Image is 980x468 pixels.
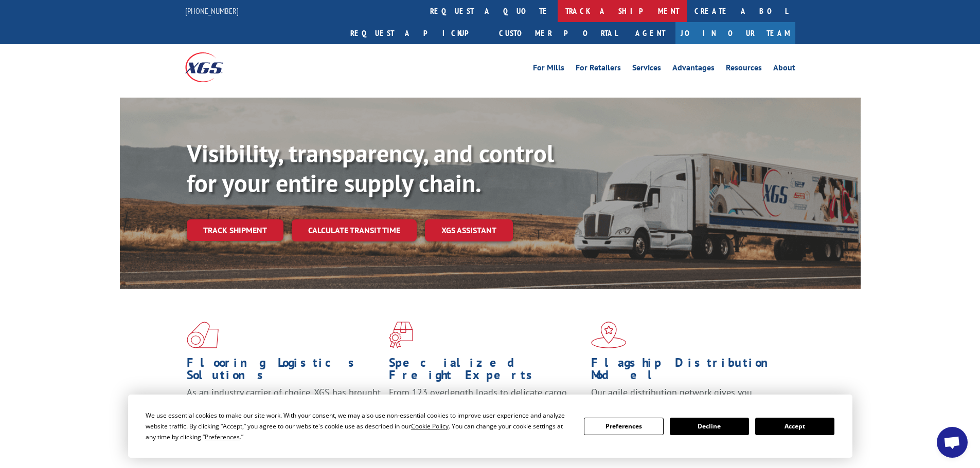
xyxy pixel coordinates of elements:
[389,322,413,348] img: xgs-icon-focused-on-flooring-red
[128,395,852,458] div: Cookie Consent Prompt
[185,6,239,16] a: [PHONE_NUMBER]
[425,219,513,241] a: XGS ASSISTANT
[292,219,417,241] a: Calculate transit time
[576,64,621,75] a: For Retailers
[937,427,968,458] a: Open chat
[187,137,554,199] b: Visibility, transparency, and control for your entire supply chain.
[584,418,663,435] button: Preferences
[187,386,381,423] span: As an industry carrier of choice, XGS has brought innovation and dedication to flooring logistics...
[205,433,240,441] span: Preferences
[591,386,780,410] span: Our agile distribution network gives you nationwide inventory management on demand.
[591,322,627,348] img: xgs-icon-flagship-distribution-model-red
[187,357,381,386] h1: Flooring Logistics Solutions
[625,22,675,44] a: Agent
[389,357,583,386] h1: Specialized Freight Experts
[491,22,625,44] a: Customer Portal
[670,418,749,435] button: Decline
[187,322,219,348] img: xgs-icon-total-supply-chain-intelligence-red
[726,64,762,75] a: Resources
[591,357,786,386] h1: Flagship Distribution Model
[675,22,795,44] a: Join Our Team
[533,64,564,75] a: For Mills
[755,418,834,435] button: Accept
[187,219,283,241] a: Track shipment
[411,422,449,430] span: Cookie Policy
[632,64,661,75] a: Services
[343,22,491,44] a: Request a pickup
[672,64,715,75] a: Advantages
[389,386,583,432] p: From 123 overlength loads to delicate cargo, our experienced staff knows the best way to move you...
[773,64,795,75] a: About
[146,410,572,442] div: We use essential cookies to make our site work. With your consent, we may also use non-essential ...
